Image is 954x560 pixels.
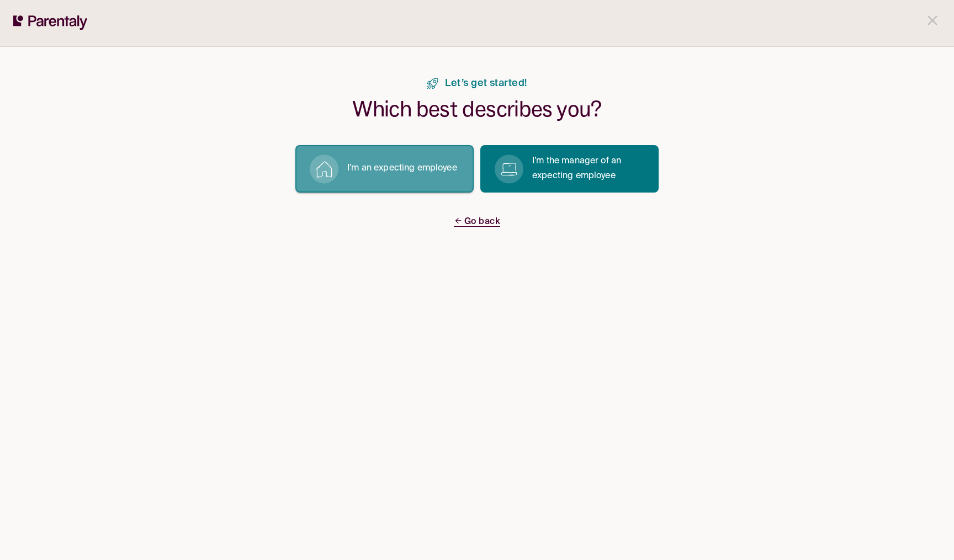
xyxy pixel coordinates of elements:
button: I’m the manager of an expecting employee [480,145,659,193]
p: I’m the manager of an expecting employee [532,154,645,184]
span: Go back [454,217,500,227]
button: I’m an expecting employee [295,145,474,193]
h1: Which best describes you? [352,96,601,123]
a: Go back [454,215,500,230]
span: Let’s get started! [445,78,527,89]
p: I’m an expecting employee [347,161,457,176]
